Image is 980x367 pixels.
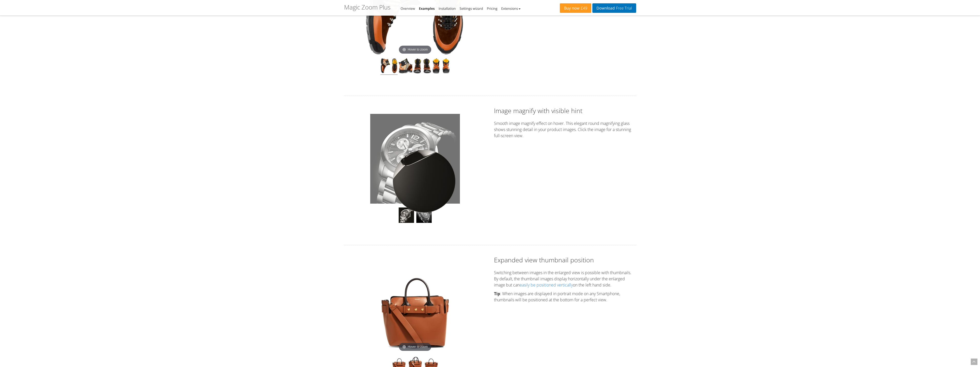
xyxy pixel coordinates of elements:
p: Smooth image magnify effect on hover. This elegant round magnifying glass shows stunning detail i... [494,120,636,139]
a: Extensions [501,6,520,11]
p: : When images are displayed in portrait mode on any Smartphone, thumbnails will be positioned at ... [494,291,636,303]
a: Overview [401,6,415,11]
a: Hover to zoom [376,263,455,353]
strong: Tip [494,291,500,296]
h1: Magic Zoom Plus [344,4,390,11]
img: Magic Zoom Plus - Examples [380,58,398,75]
img: Magic Zoom Plus - Examples [399,58,412,75]
a: Pricing [487,6,497,11]
a: DownloadFree Trial [592,3,636,13]
a: Buy now£49 [560,3,591,13]
a: Examples [419,6,435,11]
a: Installation [439,6,456,11]
img: Magic Zoom Plus - Examples [432,58,450,75]
img: Magic Zoom Plus - Examples [413,58,431,75]
span: £49 [580,6,587,10]
h2: Expanded view thumbnail position [494,255,636,264]
a: easily be positioned vertically [520,282,573,288]
button: Previous [365,4,373,18]
p: Switching between images in the enlarged view is possible with thumbnails. By default, the thumbn... [494,270,636,288]
h2: Image magnify with visible hint [494,106,636,115]
span: Free Trial [615,6,632,10]
a: Settings wizard [460,6,483,11]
